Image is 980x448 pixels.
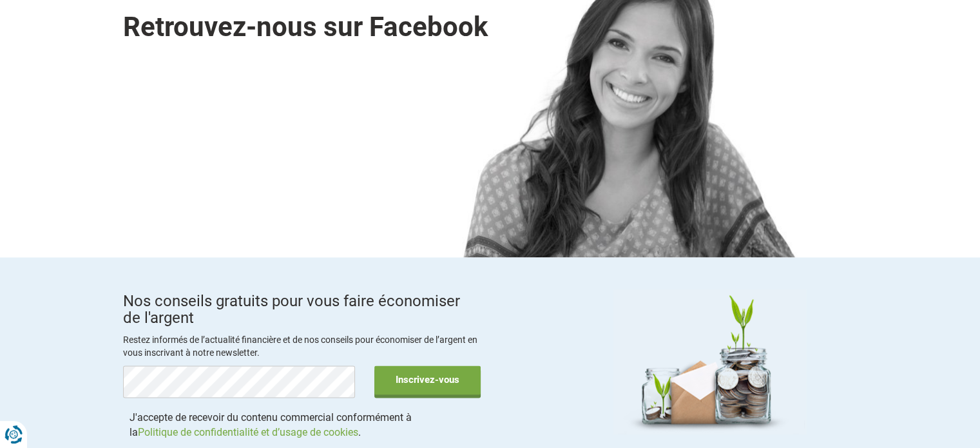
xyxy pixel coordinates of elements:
iframe: fb:page Facebook Social Plugin [123,61,445,145]
a: Politique de confidentialité et d’usage de cookies [138,426,358,438]
img: Newsletter image [613,289,807,434]
label: J'accepte de recevoir du contenu commercial conformément à la . [123,411,441,440]
h3: Retrouvez-nous sur Facebook [123,12,532,42]
input: Inscrivez-vous [374,365,481,394]
h3: Nos conseils gratuits pour vous faire économiser de l'argent [123,293,481,327]
p: Restez informés de l’actualité financière et de nos conseils pour économiser de l’argent en vous ... [123,333,481,359]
